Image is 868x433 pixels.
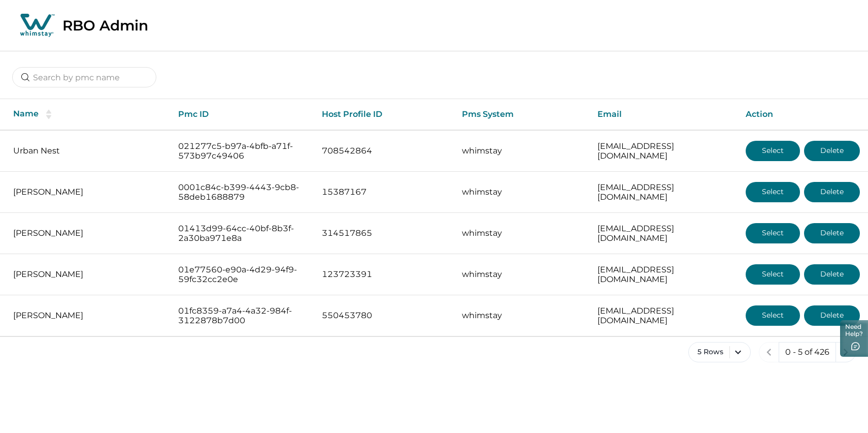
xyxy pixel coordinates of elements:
[597,182,729,202] p: [EMAIL_ADDRESS][DOMAIN_NAME]
[13,187,162,197] p: [PERSON_NAME]
[462,311,581,321] p: whimstay
[322,187,446,197] p: 15387167
[178,265,305,285] p: 01e77560-e90a-4d29-94f9-59fc32cc2e0e
[178,182,305,202] p: 0001c84c-b399-4443-9cb8-58deb1688879
[12,67,156,87] input: Search by pmc name
[746,141,800,161] button: Select
[178,141,305,161] p: 021277c5-b97a-4bfb-a71f-573b97c49406
[462,146,581,156] p: whimstay
[779,342,836,362] button: 0 - 5 of 426
[13,228,162,238] p: [PERSON_NAME]
[738,99,868,130] th: Action
[589,99,738,130] th: Email
[746,305,800,326] button: Select
[314,99,454,130] th: Host Profile ID
[322,146,446,156] p: 708542864
[597,141,729,161] p: [EMAIL_ADDRESS][DOMAIN_NAME]
[804,141,860,161] button: Delete
[462,228,581,238] p: whimstay
[39,109,59,119] button: sorting
[804,223,860,243] button: Delete
[462,187,581,197] p: whimstay
[836,342,856,362] button: next page
[804,305,860,326] button: Delete
[13,146,162,156] p: Urban Nest
[746,182,800,202] button: Select
[804,182,860,202] button: Delete
[746,223,800,243] button: Select
[746,264,800,285] button: Select
[322,311,446,321] p: 550453780
[170,99,313,130] th: Pmc ID
[597,306,729,326] p: [EMAIL_ADDRESS][DOMAIN_NAME]
[322,228,446,238] p: 314517865
[13,269,162,280] p: [PERSON_NAME]
[178,306,305,326] p: 01fc8359-a7a4-4a32-984f-3122878b7d00
[688,342,751,362] button: 5 Rows
[178,224,305,243] p: 01413d99-64cc-40bf-8b3f-2a30ba971e8a
[454,99,589,130] th: Pms System
[804,264,860,285] button: Delete
[62,17,148,34] p: RBO Admin
[322,269,446,280] p: 123723391
[759,342,779,362] button: previous page
[462,269,581,280] p: whimstay
[13,311,162,321] p: [PERSON_NAME]
[597,265,729,285] p: [EMAIL_ADDRESS][DOMAIN_NAME]
[597,224,729,243] p: [EMAIL_ADDRESS][DOMAIN_NAME]
[785,347,829,357] p: 0 - 5 of 426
